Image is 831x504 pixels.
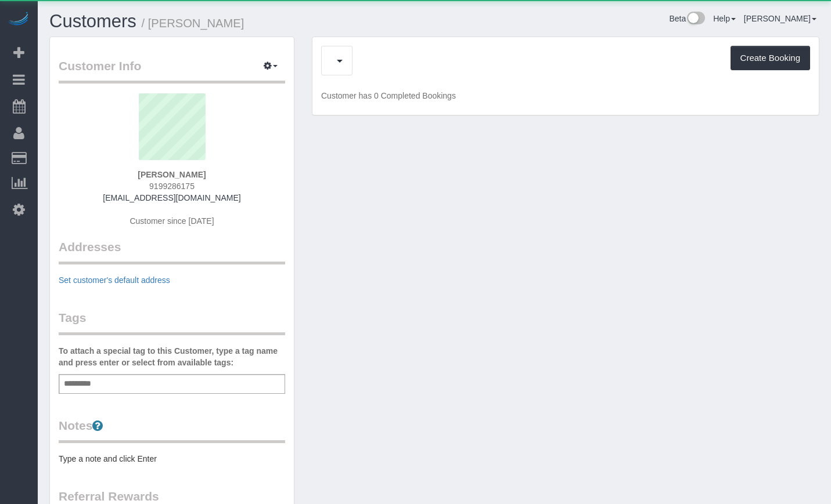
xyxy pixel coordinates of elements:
[731,46,810,70] button: Create Booking
[686,12,705,27] img: New interface
[7,12,30,28] img: Automaid Logo
[59,417,285,443] legend: Notes
[103,193,240,202] a: [EMAIL_ADDRESS][DOMAIN_NAME]
[138,170,206,179] strong: [PERSON_NAME]
[744,14,816,23] a: [PERSON_NAME]
[321,90,810,101] p: Customer has 0 Completed Bookings
[129,216,214,226] span: Customer since [DATE]
[59,275,170,285] a: Set customer's default address
[49,11,136,31] a: Customers
[59,453,285,465] pre: Type a note and click Enter
[59,345,285,368] label: To attach a special tag to this Customer, type a tag name and press enter or select from availabl...
[59,57,285,84] legend: Customer Info
[713,14,736,23] a: Help
[149,182,195,191] span: 9199286175
[59,309,285,335] legend: Tags
[669,14,705,23] a: Beta
[142,17,244,30] small: / [PERSON_NAME]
